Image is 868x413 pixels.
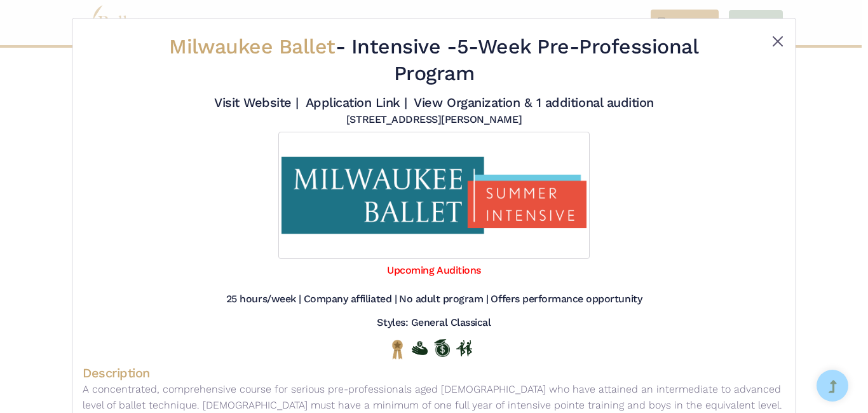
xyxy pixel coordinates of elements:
[456,340,472,356] img: In Person
[141,34,727,87] h2: - 5-Week Pre-Professional Program
[491,293,642,306] h5: Offers performance opportunity
[83,365,785,381] h4: Description
[346,113,522,127] h5: [STREET_ADDRESS][PERSON_NAME]
[377,316,491,330] h5: Styles: General Classical
[226,293,301,306] h5: 25 hours/week |
[399,293,488,306] h5: No adult program |
[414,95,653,110] a: View Organization & 1 additional audition
[214,95,299,110] a: Visit Website |
[278,132,589,259] img: Logo
[390,339,405,359] img: National
[351,34,457,59] span: Intensive -
[387,264,480,276] a: Upcoming Auditions
[306,95,407,110] a: Application Link |
[412,341,428,355] img: Offers Financial Aid
[434,339,450,357] img: Offers Scholarship
[770,34,785,49] button: Close
[169,34,335,59] span: Milwaukee Ballet
[304,293,397,306] h5: Company affiliated |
